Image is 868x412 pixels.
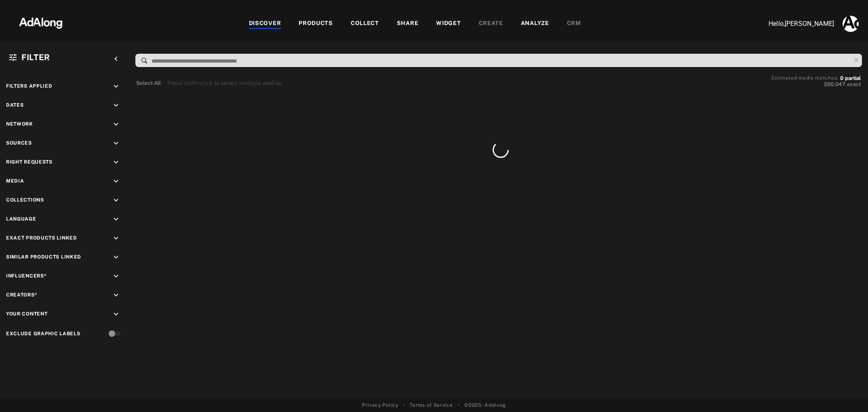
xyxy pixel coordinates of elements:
i: keyboard_arrow_down [112,253,120,262]
button: 220,047exact [771,80,861,88]
i: keyboard_arrow_down [112,82,120,91]
span: Right Requests [6,159,53,165]
i: keyboard_arrow_down [112,177,120,186]
i: keyboard_arrow_down [112,234,120,243]
span: Filter [21,53,50,62]
span: 220,047 [824,81,845,87]
span: Collections [6,197,44,203]
span: 0 [840,75,843,81]
i: keyboard_arrow_down [112,120,120,129]
div: COLLECT [351,19,379,29]
i: keyboard_arrow_down [112,215,120,224]
span: Media [6,178,24,184]
a: Terms of Service [410,401,453,409]
i: keyboard_arrow_down [112,101,120,110]
span: Similar Products Linked [6,254,81,260]
button: Account settings [841,14,861,34]
i: keyboard_arrow_down [112,196,120,205]
span: Network [6,121,33,127]
span: Dates [6,102,24,108]
i: keyboard_arrow_down [112,272,120,281]
div: DISCOVER [249,19,281,29]
button: Select All [136,79,161,87]
div: ANALYZE [521,19,549,29]
span: Influencers* [6,273,46,279]
i: keyboard_arrow_down [112,158,120,167]
span: Estimated media matches: [771,75,839,81]
i: keyboard_arrow_down [112,139,120,148]
div: Exclude Graphic Labels [6,330,80,337]
span: © 2025 - Adalong [464,401,506,409]
i: keyboard_arrow_down [112,310,120,319]
div: SHARE [397,19,419,29]
div: CREATE [479,19,503,29]
div: PRODUCTS [299,19,333,29]
img: AAuE7mCcxfrEYqyvOQj0JEqcpTTBGQ1n7nJRUNytqTeM [843,16,859,32]
p: Hello, [PERSON_NAME] [753,19,834,29]
span: Sources [6,140,32,146]
span: Creators* [6,292,37,298]
div: CRM [567,19,581,29]
img: 63233d7d88ed69de3c212112c67096b6.png [5,10,76,34]
span: Filters applied [6,83,53,89]
div: Press shift+click to select multiple medias [167,79,282,87]
span: Language [6,216,36,222]
span: • [403,401,405,409]
i: keyboard_arrow_left [112,55,120,63]
button: 0partial [840,76,861,80]
a: Privacy Policy [362,401,398,409]
span: Exact Products Linked [6,235,77,241]
span: Your Content [6,311,47,317]
i: keyboard_arrow_down [112,291,120,300]
span: • [458,401,460,409]
div: WIDGET [436,19,461,29]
